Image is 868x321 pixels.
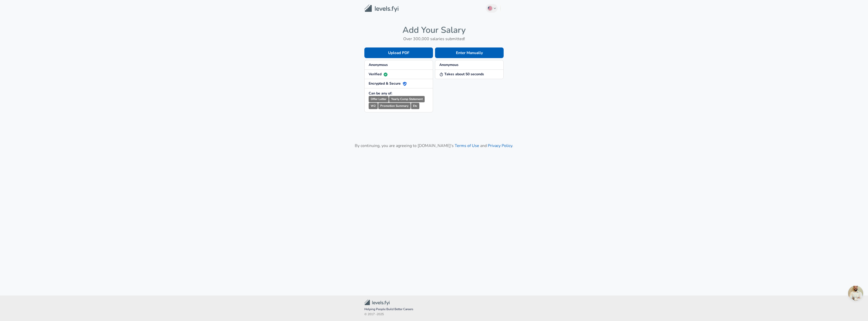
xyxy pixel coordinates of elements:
[369,81,407,86] strong: Encrypted & Secure
[364,300,390,305] img: Levels.fyi Community
[486,4,498,13] button: English (US)
[364,25,504,35] h4: Add Your Salary
[435,47,504,58] button: Enter Manually
[439,62,458,67] strong: Anonymous
[411,103,419,109] small: Etc
[848,286,863,301] div: Open chat
[364,5,398,12] img: Levels.fyi
[378,103,411,109] small: Promotion Summary
[488,6,492,10] img: English (US)
[364,312,504,317] span: © 2017 - 2025
[369,72,388,77] strong: Verified
[488,143,512,149] a: Privacy Policy
[364,47,433,58] button: Upload PDF
[455,143,479,149] a: Terms of Use
[369,96,389,102] small: Offer Letter
[364,35,504,42] h6: Over 300,000 salaries submitted!
[439,72,484,77] strong: Takes about 50 seconds
[369,91,392,96] strong: Can be any of:
[364,307,504,312] span: Helping People Build Better Careers
[369,103,378,109] small: W2
[389,96,425,102] small: Yearly Comp Statement
[369,62,388,67] strong: Anonymous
